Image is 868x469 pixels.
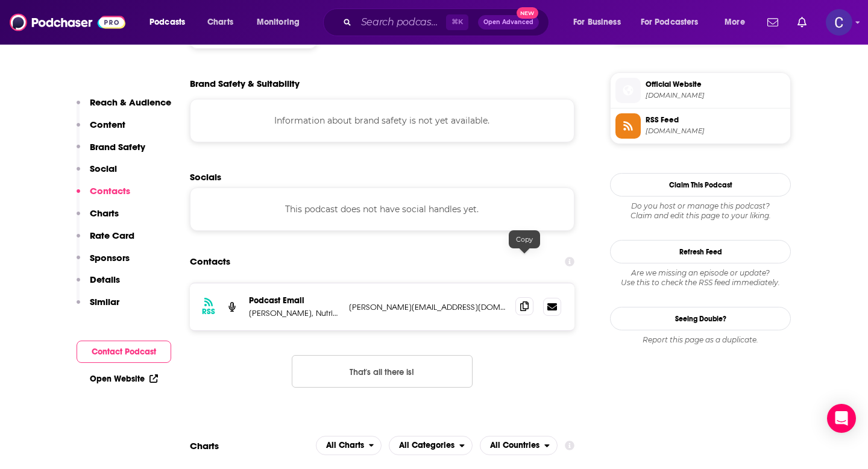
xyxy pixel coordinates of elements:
span: Podcasts [149,14,185,31]
h2: Platforms [316,436,382,455]
button: open menu [716,13,760,32]
a: Open Website [90,374,158,384]
p: Rate Card [90,230,134,241]
p: Podcast Email [249,295,339,306]
div: Copy [509,230,540,248]
span: New [517,7,538,19]
div: Search podcasts, credits, & more... [335,8,561,36]
span: Logged in as publicityxxtina [826,9,852,36]
a: Official Website[DOMAIN_NAME] [615,78,785,103]
h2: Socials [190,171,574,183]
button: Brand Safety [77,141,145,163]
p: Details [90,274,120,285]
h2: Categories [389,436,473,455]
img: Podchaser - Follow, Share and Rate Podcasts [10,11,125,34]
span: Open Advanced [483,19,533,25]
div: Information about brand safety is not yet available. [190,99,574,142]
button: open menu [141,13,201,32]
span: All Categories [399,441,454,450]
a: Seeing Double? [610,307,791,330]
button: Social [77,163,117,185]
div: Report this page as a duplicate. [610,335,791,345]
h2: Brand Safety & Suitability [190,78,300,89]
span: menopausereimagined.buzzsprout.com [646,91,785,100]
div: Claim and edit this page to your liking. [610,201,791,221]
button: Nothing here. [292,355,473,388]
span: Official Website [646,79,785,90]
span: All Countries [490,441,539,450]
button: Similar [77,296,119,318]
span: RSS Feed [646,115,785,125]
img: User Profile [826,9,852,36]
button: open menu [389,436,473,455]
span: Monitoring [257,14,300,31]
button: Sponsors [77,252,130,274]
button: open menu [633,13,716,32]
button: open menu [248,13,315,32]
span: Charts [207,14,233,31]
button: Show profile menu [826,9,852,36]
input: Search podcasts, credits, & more... [356,13,446,32]
button: Charts [77,207,119,230]
button: Refresh Feed [610,240,791,263]
button: Contacts [77,185,130,207]
p: Social [90,163,117,174]
a: Show notifications dropdown [793,12,811,33]
button: Content [77,119,125,141]
p: Content [90,119,125,130]
button: Reach & Audience [77,96,171,119]
p: Sponsors [90,252,130,263]
a: Charts [200,13,241,32]
p: Charts [90,207,119,219]
h2: Countries [480,436,558,455]
span: For Podcasters [641,14,699,31]
span: ⌘ K [446,14,468,30]
p: Reach & Audience [90,96,171,108]
div: This podcast does not have social handles yet. [190,187,574,231]
h2: Charts [190,440,219,452]
p: Similar [90,296,119,307]
p: Contacts [90,185,130,197]
h3: RSS [202,307,215,316]
span: feeds.buzzsprout.com [646,127,785,136]
a: Show notifications dropdown [763,12,783,33]
span: All Charts [326,441,364,450]
button: open menu [316,436,382,455]
p: Brand Safety [90,141,145,153]
h2: Contacts [190,250,230,273]
button: open menu [565,13,636,32]
span: More [725,14,745,31]
button: Claim This Podcast [610,173,791,197]
button: Rate Card [77,230,134,252]
p: [PERSON_NAME][EMAIL_ADDRESS][DOMAIN_NAME] [349,302,506,312]
button: Details [77,274,120,296]
button: Open AdvancedNew [478,15,539,30]
button: open menu [480,436,558,455]
div: Are we missing an episode or update? Use this to check the RSS feed immediately. [610,268,791,288]
span: Do you host or manage this podcast? [610,201,791,211]
span: For Business [573,14,621,31]
p: [PERSON_NAME], Nutritionist [249,308,339,318]
button: Contact Podcast [77,341,171,363]
div: Open Intercom Messenger [827,404,856,433]
a: RSS Feed[DOMAIN_NAME] [615,113,785,139]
